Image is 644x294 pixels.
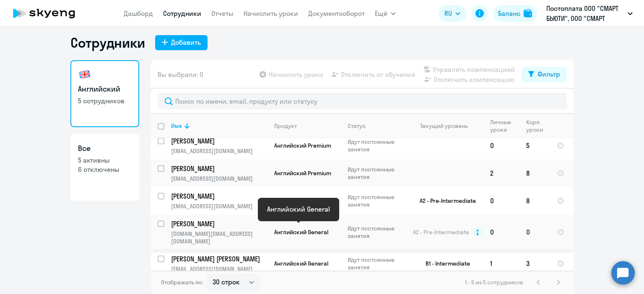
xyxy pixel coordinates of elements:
td: 0 [483,215,519,250]
td: 8 [519,187,550,215]
div: Добавить [171,37,201,47]
span: Отображать по: [161,279,203,286]
span: Английский Premium [274,142,331,149]
p: Идут постоянные занятия [348,166,405,181]
a: [PERSON_NAME] [171,164,267,173]
input: Поиск по имени, email, продукту или статусу [158,93,567,110]
p: Идут постоянные занятия [348,225,405,240]
div: Продукт [274,122,340,130]
span: RU [444,8,452,18]
a: [PERSON_NAME] [171,192,267,201]
div: Текущий уровень [420,122,468,130]
span: A2 - Pre-Intermediate [413,228,469,236]
p: [PERSON_NAME] [171,164,266,173]
p: [PERSON_NAME] [171,192,266,201]
td: 0 [519,215,550,250]
p: 5 сотрудников [78,96,132,105]
span: Английский General [274,260,328,267]
p: [PERSON_NAME] [PERSON_NAME] [171,254,266,263]
span: Английский Premium [274,169,331,177]
div: Личные уроки [490,118,519,133]
div: Продукт [274,122,297,130]
span: 1 - 5 из 5 сотрудников [465,279,523,286]
a: Отчеты [211,9,234,18]
div: Английский General [267,204,330,214]
p: Идут постоянные занятия [348,256,405,271]
p: Идут постоянные занятия [348,138,405,153]
div: Корп. уроки [526,118,550,133]
span: Вы выбрали: 0 [158,69,203,79]
p: [EMAIL_ADDRESS][DOMAIN_NAME] [171,265,267,273]
td: 1 [483,250,519,277]
td: 3 [519,250,550,277]
p: Постоплата ООО "СМАРТ БЬЮТИ", ООО "СМАРТ БЬЮТИ" [546,3,624,23]
h3: Все [78,143,132,154]
a: Дашборд [124,9,153,18]
p: Идут постоянные занятия [348,193,405,208]
span: Английский Premium [274,197,331,205]
h3: Английский [78,84,132,95]
a: Сотрудники [163,9,201,18]
td: 0 [483,132,519,159]
div: Баланс [498,8,520,18]
p: [PERSON_NAME] [171,219,266,228]
img: balance [524,9,532,18]
td: 8 [519,159,550,187]
div: Текущий уровень [412,122,483,130]
button: RU [439,5,466,22]
a: [PERSON_NAME] [PERSON_NAME] [171,254,267,263]
div: Статус [348,122,405,130]
button: Фильтр [522,67,567,82]
a: [PERSON_NAME] [171,219,267,228]
a: Документооборот [308,9,365,18]
h1: Сотрудники [70,34,145,51]
p: [EMAIL_ADDRESS][DOMAIN_NAME] [171,202,267,210]
div: Имя [171,122,182,130]
button: Добавить [155,35,208,50]
p: [PERSON_NAME] [171,136,266,146]
div: Фильтр [538,69,560,79]
div: Статус [348,122,366,130]
button: Ещё [375,5,396,22]
span: Ещё [375,8,387,18]
a: Начислить уроки [244,9,298,18]
div: Имя [171,122,267,130]
td: B1 - Intermediate [405,250,483,277]
a: Все5 активны6 отключены [70,134,139,201]
div: Корп. уроки [526,118,544,133]
p: 6 отключены [78,165,132,174]
p: [DOMAIN_NAME][EMAIL_ADDRESS][DOMAIN_NAME] [171,230,267,245]
td: 0 [483,187,519,215]
p: [EMAIL_ADDRESS][DOMAIN_NAME] [171,147,267,155]
img: english [78,68,91,81]
div: Личные уроки [490,118,514,133]
a: Английский5 сотрудников [70,60,139,127]
button: Балансbalance [493,5,537,22]
td: 2 [483,159,519,187]
span: Английский General [274,228,328,236]
td: 5 [519,132,550,159]
p: 5 активны [78,156,132,165]
a: [PERSON_NAME] [171,136,267,146]
p: [EMAIL_ADDRESS][DOMAIN_NAME] [171,175,267,182]
td: A2 - Pre-Intermediate [405,187,483,215]
button: Постоплата ООО "СМАРТ БЬЮТИ", ООО "СМАРТ БЬЮТИ" [542,3,637,23]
